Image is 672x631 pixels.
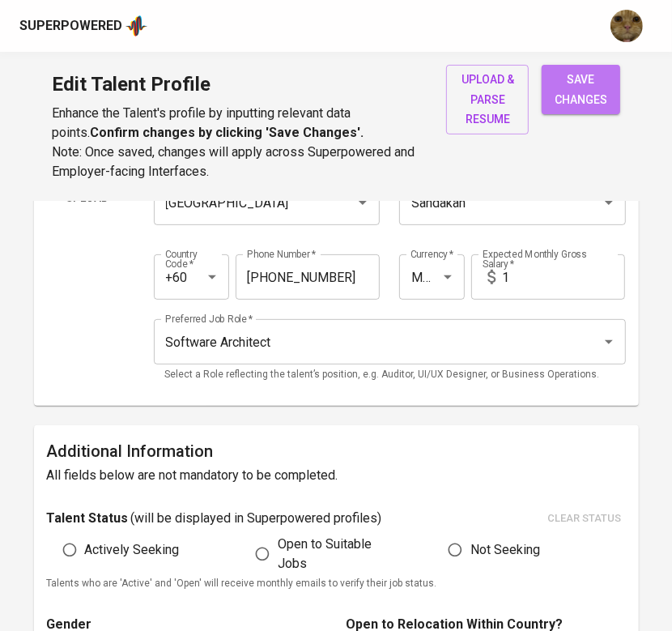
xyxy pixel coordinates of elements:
[52,65,427,104] h1: Edit Talent Profile
[542,65,620,114] button: save changes
[19,14,147,38] a: Superpoweredapp logo
[351,191,374,214] button: Open
[125,14,147,38] img: app logo
[19,17,122,36] div: Superpowered
[165,367,615,383] p: Select a Role reflecting the talent’s position, e.g. Auditor, UI/UX Designer, or Business Operati...
[470,540,540,560] span: Not Seeking
[47,576,626,592] p: Talents who are 'Active' and 'Open' will receive monthly emails to verify their job status.
[90,125,364,140] b: Confirm changes by clicking 'Save Changes'.
[555,70,607,109] span: save changes
[47,464,626,487] h6: All fields below are not mandatory to be completed.
[598,191,620,214] button: Open
[201,266,223,288] button: Open
[52,104,427,181] p: Enhance the Talent's profile by inputting relevant data points. Note: Once saved, changes will ap...
[459,70,516,130] span: upload & parse resume
[278,535,403,573] span: Open to Suitable Jobs
[598,330,620,353] button: Open
[436,266,459,288] button: Open
[610,10,643,42] img: ec6c0910-f960-4a00-a8f8-c5744e41279e.jpg
[131,509,382,528] p: ( will be displayed in Superpowered profiles )
[446,65,529,134] button: upload & parse resume
[47,509,129,528] p: Talent Status
[85,540,180,560] span: Actively Seeking
[47,438,626,464] h6: Additional Information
